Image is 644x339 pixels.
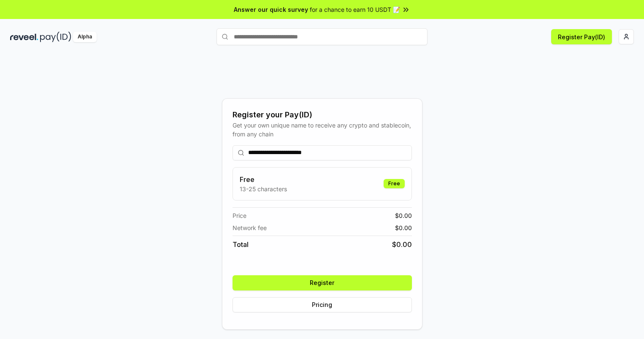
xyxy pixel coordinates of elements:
[233,109,412,121] div: Register your Pay(ID)
[233,275,412,290] button: Register
[40,32,71,42] img: pay_id
[395,223,412,232] span: $ 0.00
[73,32,97,42] div: Alpha
[233,223,267,232] span: Network fee
[240,184,287,193] p: 13-25 characters
[233,121,412,138] div: Get your own unique name to receive any crypto and stablecoin, from any chain
[392,239,412,250] span: $ 0.00
[395,211,412,220] span: $ 0.00
[310,5,400,14] span: for a chance to earn 10 USDT 📝
[233,211,246,220] span: Price
[384,179,405,188] div: Free
[233,239,249,250] span: Total
[234,5,308,14] span: Answer our quick survey
[10,32,38,42] img: reveel_dark
[240,174,287,184] h3: Free
[233,297,412,312] button: Pricing
[551,29,612,44] button: Register Pay(ID)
